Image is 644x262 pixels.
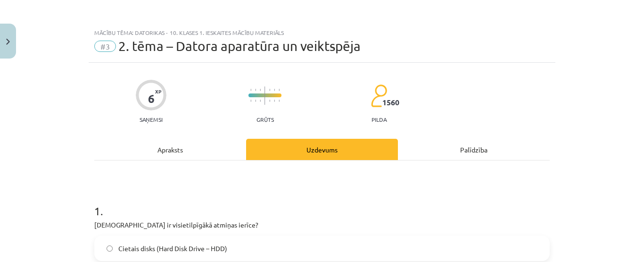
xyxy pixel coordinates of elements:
[264,86,265,105] img: icon-long-line-d9ea69661e0d244f92f715978eff75569469978d946b2353a9bb055b3ed8787d.svg
[372,116,387,123] p: pilda
[246,139,398,160] div: Uzdevums
[94,41,116,52] span: #3
[260,100,261,102] img: icon-short-line-57e1e144782c952c97e751825c79c345078a6d821885a25fce030b3d8c18986b.svg
[250,100,251,102] img: icon-short-line-57e1e144782c952c97e751825c79c345078a6d821885a25fce030b3d8c18986b.svg
[371,84,387,108] img: students-c634bb4e5e11cddfef0936a35e636f08e4e9abd3cc4e673bd6f9a4125e45ecb1.svg
[6,39,10,45] img: icon-close-lesson-0947bae3869378f0d4975bcd49f059093ad1ed9edebbc8119c70593378902aed.svg
[155,89,161,94] span: XP
[256,116,274,123] p: Grūts
[274,89,275,91] img: icon-short-line-57e1e144782c952c97e751825c79c345078a6d821885a25fce030b3d8c18986b.svg
[274,100,275,102] img: icon-short-line-57e1e144782c952c97e751825c79c345078a6d821885a25fce030b3d8c18986b.svg
[398,139,550,160] div: Palīdzība
[279,100,280,102] img: icon-short-line-57e1e144782c952c97e751825c79c345078a6d821885a25fce030b3d8c18986b.svg
[255,100,256,102] img: icon-short-line-57e1e144782c952c97e751825c79c345078a6d821885a25fce030b3d8c18986b.svg
[260,89,261,91] img: icon-short-line-57e1e144782c952c97e751825c79c345078a6d821885a25fce030b3d8c18986b.svg
[269,89,270,91] img: icon-short-line-57e1e144782c952c97e751825c79c345078a6d821885a25fce030b3d8c18986b.svg
[94,29,550,36] div: Mācību tēma: Datorikas - 10. klases 1. ieskaites mācību materiāls
[382,98,399,107] span: 1560
[279,89,280,91] img: icon-short-line-57e1e144782c952c97e751825c79c345078a6d821885a25fce030b3d8c18986b.svg
[107,245,113,252] input: Cietais disks (Hard Disk Drive – HDD)
[118,244,227,254] span: Cietais disks (Hard Disk Drive – HDD)
[94,188,550,217] h1: 1 .
[148,92,155,105] div: 6
[118,38,361,54] span: 2. tēma – Datora aparatūra un veiktspēja
[255,89,256,91] img: icon-short-line-57e1e144782c952c97e751825c79c345078a6d821885a25fce030b3d8c18986b.svg
[94,139,246,160] div: Apraksts
[136,116,166,123] p: Saņemsi
[269,100,270,102] img: icon-short-line-57e1e144782c952c97e751825c79c345078a6d821885a25fce030b3d8c18986b.svg
[250,89,251,91] img: icon-short-line-57e1e144782c952c97e751825c79c345078a6d821885a25fce030b3d8c18986b.svg
[94,220,550,230] p: [DEMOGRAPHIC_DATA] ir visietilpīgākā atmiņas ierīce?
